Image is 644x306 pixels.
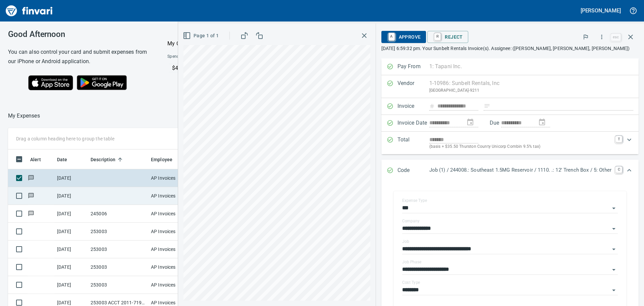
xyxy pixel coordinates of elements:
a: C [615,166,622,173]
td: AP Invoices [148,205,199,223]
span: Date [57,156,76,164]
p: Drag a column heading here to group the table [16,135,114,142]
div: Expand [381,132,639,154]
span: Employee [151,156,172,164]
h3: Good Afternoon [8,30,151,39]
button: Open [609,265,619,274]
div: Expand [381,160,639,182]
p: Total [397,136,429,150]
span: Description [91,156,116,164]
span: Description [91,156,124,164]
span: Page 1 of 1 [184,32,219,40]
button: Open [609,224,619,233]
span: Has messages [28,211,35,216]
label: Expense Type [402,199,427,203]
span: Has messages [28,193,35,198]
button: Open [609,204,619,213]
p: Code [397,166,429,175]
p: Job (1) / 244008.: Southeast 1.5MG Reservoir / 1110. .: 12' Trench Box / 5: Other [429,166,611,174]
td: 253003 [88,258,148,276]
td: [DATE] [54,258,88,276]
button: Open [609,245,619,254]
td: [DATE] [54,276,88,294]
button: Open [609,286,619,295]
p: (basis + $35.50 Thurston County Unicorp Combin 9.5% tax) [429,143,611,150]
img: Download on the App Store [28,75,73,90]
a: R [434,33,441,40]
h6: You can also control your card and submit expenses from our iPhone or Android application. [8,47,151,66]
td: [DATE] [54,241,88,258]
td: [DATE] [54,205,88,223]
td: 245006 [88,205,148,223]
label: Job [402,239,409,244]
label: Cost Type [402,280,420,285]
p: My Card (···8711) [167,40,218,48]
button: Flag [578,30,593,44]
button: Page 1 of 1 [181,30,221,42]
span: Employee [151,156,181,164]
button: [PERSON_NAME] [579,5,623,16]
nav: breadcrumb [8,112,40,120]
span: Approve [387,31,421,43]
td: AP Invoices [148,169,199,187]
td: [DATE] [54,223,88,241]
span: Close invoice [609,29,639,45]
p: My Expenses [8,112,40,120]
td: 253003 [88,241,148,258]
img: Finvari [4,3,54,19]
td: [DATE] [54,169,88,187]
span: Date [57,156,67,164]
p: [DATE] 6:59:32 pm. Your Sunbelt Rentals Invoice(s). Assignee: ([PERSON_NAME], [PERSON_NAME], [PER... [381,45,639,52]
button: More [594,30,609,44]
span: Has messages [28,176,35,180]
span: Reject [433,31,463,43]
button: RReject [427,31,468,43]
a: T [615,136,622,142]
span: Alert [30,156,41,164]
td: AP Invoices [148,241,199,258]
span: Spend Limits [167,53,250,60]
td: [DATE] [54,187,88,205]
h5: [PERSON_NAME] [581,7,621,14]
td: 253003 [88,276,148,294]
p: Online allowed [162,72,309,79]
td: AP Invoices [148,258,199,276]
td: AP Invoices [148,187,199,205]
td: AP Invoices [148,276,199,294]
td: 253003 [88,223,148,241]
img: Get it on Google Play [73,72,131,94]
label: Company [402,219,420,223]
td: AP Invoices [148,223,199,241]
button: AApprove [381,31,426,43]
span: Alert [30,156,50,164]
p: $4,000 / month [172,64,308,72]
a: esc [611,34,621,41]
a: A [388,33,395,40]
label: Job Phase [402,260,421,264]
